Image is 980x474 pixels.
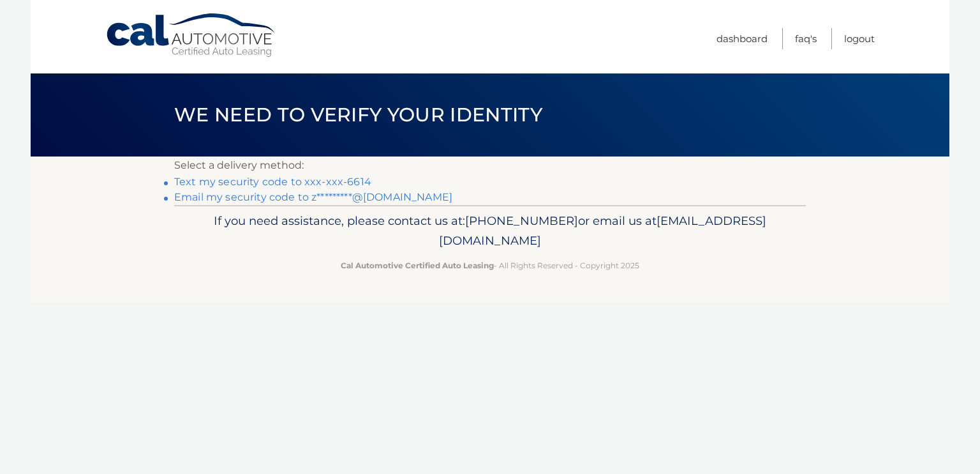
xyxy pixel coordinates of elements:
[174,103,542,126] span: We need to verify your identity
[182,211,798,252] p: If you need assistance, please contact us at: or email us at
[174,176,371,188] a: Text my security code to xxx-xxx-6614
[174,157,806,174] p: Select a delivery method:
[341,261,494,270] strong: Cal Automotive Certified Auto Leasing
[844,28,875,49] a: Logout
[465,213,578,228] span: [PHONE_NUMBER]
[105,13,278,58] a: Cal Automotive
[174,191,452,203] a: Email my security code to z*********@[DOMAIN_NAME]
[716,28,768,49] a: Dashboard
[795,28,817,49] a: FAQ's
[182,259,798,272] p: - All Rights Reserved - Copyright 2025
